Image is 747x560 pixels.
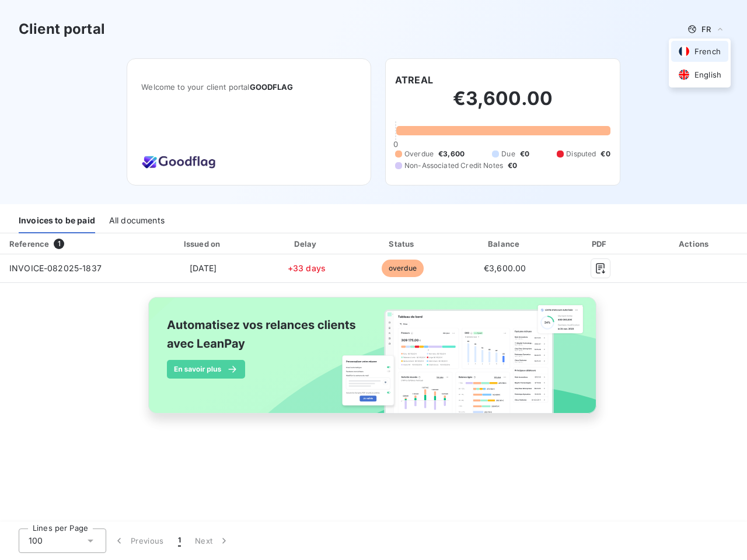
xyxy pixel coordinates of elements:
span: €0 [520,149,529,159]
span: Overdue [404,149,434,159]
span: 1 [178,535,181,547]
h2: €3,600.00 [395,87,610,122]
span: +33 days [288,263,326,273]
span: [DATE] [190,263,217,273]
span: 0 [393,139,398,149]
div: Issued on [149,238,257,250]
div: Delay [262,238,351,250]
span: €3,600.00 [484,263,526,273]
span: GOODFLAG [250,82,293,92]
button: Previous [106,528,171,553]
button: Next [188,528,237,553]
span: INVOICE-082025-1837 [9,263,102,273]
span: Due [501,149,515,159]
span: €0 [601,149,610,159]
span: €0 [508,160,517,171]
div: Balance [454,238,556,250]
div: All documents [109,209,165,233]
span: €3,600 [438,149,465,159]
img: banner [138,290,609,433]
span: FR [701,24,711,34]
div: PDF [560,238,640,250]
span: 1 [54,239,64,249]
div: Invoices to be paid [19,209,95,233]
span: Disputed [566,149,596,159]
span: English [694,69,721,80]
h3: Client portal [19,19,105,40]
span: French [694,46,721,57]
h6: ATREAL [395,73,433,87]
span: Welcome to your client portal [141,82,357,92]
div: Status [356,238,449,250]
span: 100 [29,535,43,547]
img: Company logo [141,150,216,171]
button: 1 [171,528,188,553]
div: Actions [645,238,745,250]
div: Reference [9,239,49,249]
span: Non-Associated Credit Notes [404,160,503,171]
span: overdue [382,260,424,277]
